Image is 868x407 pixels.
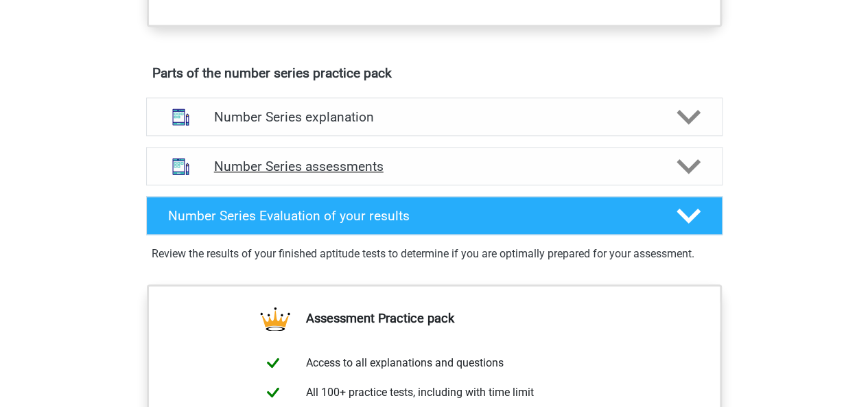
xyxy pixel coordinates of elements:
a: explanations Number Series explanation [141,97,728,136]
p: Review the results of your finished aptitude tests to determine if you are optimally prepared for... [152,246,717,262]
h4: Number Series Evaluation of your results [168,208,655,224]
a: assessments Number Series assessments [141,147,728,185]
img: number series explanations [163,100,198,135]
a: Number Series Evaluation of your results [141,196,728,235]
img: number series assessments [163,149,198,184]
h4: Number Series assessments [214,159,655,174]
h4: Number Series explanation [214,109,655,125]
h4: Parts of the number series practice pack [152,65,716,81]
